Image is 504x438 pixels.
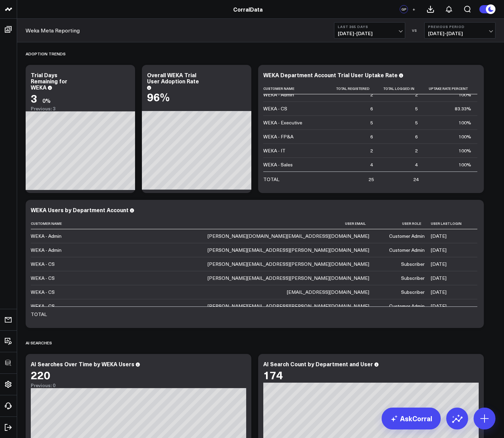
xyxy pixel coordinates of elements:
div: 2 [370,147,373,154]
div: WEKA - Admin [31,247,62,254]
th: Total Registered [332,83,379,94]
div: 83.33% [455,105,471,112]
div: Customer Admin [389,247,425,254]
span: [DATE] - [DATE] [428,31,492,36]
th: Customer Name [31,218,99,229]
div: [DATE] [431,247,447,254]
div: 100% [459,91,471,98]
a: CorralData [233,5,263,13]
div: Overall WEKA Trial User Adoption Rate [147,71,199,85]
div: Subscriber [401,289,425,296]
div: 4 [415,161,418,168]
div: Subscriber [401,261,425,268]
th: Customer Name [263,83,332,94]
div: 100% [459,119,471,126]
div: Adoption Trends [26,46,66,61]
div: 174 [263,369,283,381]
div: WEKA - CS [263,105,287,112]
div: [PERSON_NAME][EMAIL_ADDRESS][PERSON_NAME][DOMAIN_NAME] [208,261,369,268]
div: AI Searches Over Time by WEKA Users [31,360,134,368]
div: 0% [42,97,51,104]
div: 2 [370,91,373,98]
div: 2 [415,147,418,154]
a: Weka Meta Reporting [26,27,80,34]
div: WEKA - CS [31,261,55,268]
div: 100% [459,133,471,140]
div: 2 [415,91,418,98]
div: 100% [459,147,471,154]
div: 100% [459,161,471,168]
div: [DATE] [431,233,447,239]
div: 24 [413,176,419,183]
th: User Email [99,218,375,229]
div: [DATE] [431,275,447,282]
div: Trial Days Remaining for WEKA [31,71,67,91]
b: Last 365 Days [338,25,401,29]
div: [PERSON_NAME][EMAIL_ADDRESS][PERSON_NAME][DOMAIN_NAME] [208,247,369,254]
div: 6 [370,105,373,112]
div: Previous: 0 [31,383,246,388]
button: + [410,5,418,13]
div: WEKA - CS [31,289,55,296]
div: Subscriber [401,275,425,282]
div: 96% [147,91,170,103]
div: 6 [415,133,418,140]
div: WEKA - Admin [263,91,294,98]
div: [PERSON_NAME][EMAIL_ADDRESS][PERSON_NAME][DOMAIN_NAME] [208,275,369,282]
div: VS [409,28,421,32]
th: Uptake Rate Percent [424,83,477,94]
div: 5 [415,105,418,112]
div: WEKA - IT [263,147,286,154]
div: WEKA - CS [31,303,55,310]
div: 5 [370,119,373,126]
button: Previous Period[DATE]-[DATE] [424,22,495,39]
div: 220 [31,369,50,381]
th: Total Logged In [379,83,424,94]
div: 25 [369,176,374,183]
div: GP [400,5,408,13]
div: Customer Admin [389,303,425,310]
div: WEKA Department Account Trial User Uptake Rate [263,71,398,79]
div: WEKA - Executive [263,119,302,126]
div: WEKA Users by Department Account [31,206,129,214]
b: Previous Period [428,25,492,29]
th: User Role [375,218,431,229]
div: AI Searches [26,335,52,351]
span: [DATE] - [DATE] [338,31,401,36]
div: TOTAL [31,311,47,318]
div: [DATE] [431,261,447,268]
a: AskCorral [382,408,441,429]
div: WEKA - CS [31,275,55,282]
th: User Last Login [431,218,477,229]
div: [PERSON_NAME][EMAIL_ADDRESS][PERSON_NAME][DOMAIN_NAME] [208,303,369,310]
div: 6 [370,133,373,140]
div: [PERSON_NAME][DOMAIN_NAME][EMAIL_ADDRESS][DOMAIN_NAME] [208,233,369,239]
div: Customer Admin [389,233,425,239]
div: [DATE] [431,303,447,310]
div: [EMAIL_ADDRESS][DOMAIN_NAME] [287,289,369,296]
div: [DATE] [431,289,447,296]
div: 4 [370,161,373,168]
span: + [412,7,415,12]
div: WEKA - Sales [263,161,293,168]
div: TOTAL [263,176,279,183]
div: WEKA - Admin [31,233,62,239]
div: WEKA - FP&A [263,133,293,140]
button: Last 365 Days[DATE]-[DATE] [334,22,405,39]
div: 3 [31,92,37,104]
div: Previous: 3 [31,106,130,111]
div: AI Search Count by Department and User [263,360,373,368]
div: 5 [415,119,418,126]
